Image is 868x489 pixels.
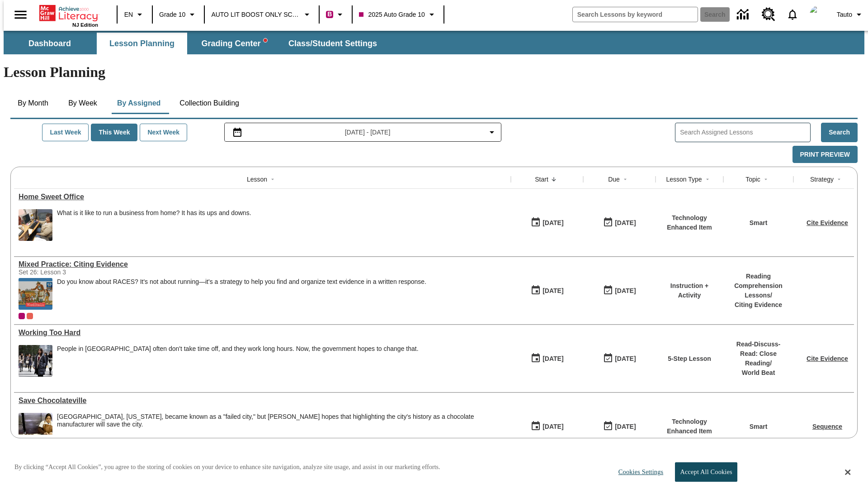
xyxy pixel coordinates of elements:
div: [DATE] [615,217,636,229]
button: Sort [548,174,559,185]
svg: Collapse Date Range Filter [486,127,497,138]
span: Class/Student Settings [288,38,377,49]
button: Grade: Grade 10, Select a grade [156,6,201,23]
div: [DATE] [542,353,563,364]
button: 10/13/25: Last day the lesson can be accessed [600,214,639,231]
button: 10/13/25: First time the lesson was available [528,350,566,367]
div: Lesson Type [666,175,702,184]
div: Do you know about RACES? It's not about running—it's a strategy to help you find and organize tex... [57,278,426,310]
button: 10/13/25: Last day the lesson can be accessed [600,350,639,367]
div: What is it like to run a business from home? It has its ups and downs. [57,209,251,241]
div: [DATE] [542,217,563,229]
button: Sort [267,174,278,185]
a: Resource Center, Will open in new tab [756,2,781,27]
div: Start [535,175,548,184]
p: Technology Enhanced Item [660,417,719,436]
button: By Week [60,92,105,114]
a: Notifications [781,3,804,26]
button: 10/13/25: First time the lesson was available [528,418,566,435]
a: Data Center [731,2,756,27]
button: Print Preview [793,146,858,163]
button: By Assigned [110,92,168,114]
button: Boost Class color is violet red. Change class color [322,6,349,23]
button: This Week [91,124,137,141]
p: Do you know about RACES? It's not about running—it's a strategy to help you find and organize tex... [57,278,426,286]
img: A woman wearing a headset sitting at a desk working on a computer. Working from home has benefits... [19,209,52,241]
div: [DATE] [542,421,563,432]
svg: writing assistant alert [264,38,267,42]
span: Dashboard [28,38,71,49]
p: World Beat [728,368,789,378]
a: Cite Evidence [807,219,848,226]
span: People in Japan often don't take time off, and they work long hours. Now, the government hopes to... [57,345,419,377]
button: Dashboard [5,33,95,54]
span: B [327,9,332,20]
span: Current Class [19,313,25,319]
a: Sequence [812,423,842,430]
div: Home [39,3,98,28]
button: Class: 2025 Auto Grade 10, Select your class [355,6,440,23]
button: Accept All Cookies [675,462,737,482]
button: Search [821,123,858,142]
span: [DATE] - [DATE] [345,128,391,137]
p: Instruction + Activity [660,281,719,300]
span: NJ Edition [72,22,98,28]
div: Set 26: Lesson 3 [19,268,154,276]
p: Read-Discuss-Read: Close Reading / [728,340,789,368]
div: SubNavbar [4,33,385,54]
img: A woman working with chocolate on a kitchen. An American city that once thrived, then sank into d... [19,413,52,445]
input: Search Assigned Lessons [680,126,810,139]
button: Select the date range menu item [228,127,498,138]
h1: Lesson Planning [4,64,864,81]
button: By Month [10,92,56,114]
a: Mixed Practice: Citing Evidence, Lessons [19,260,506,268]
div: [DATE] [615,285,636,297]
button: Next Week [140,124,187,141]
div: OL 2025 Auto Grade 11 [27,313,33,319]
div: What is it like to run a business from home? It has its ups and downs. [57,209,251,217]
span: EN [124,10,133,19]
button: Sort [620,174,631,185]
div: Save Chocolateville [19,397,506,405]
a: Home [39,4,98,22]
div: [DATE] [615,421,636,432]
button: Select a new avatar [804,3,833,26]
button: Language: EN, Select a language [120,6,149,23]
button: 10/15/25: Last day the lesson can be accessed [600,418,639,435]
p: Smart [750,218,768,228]
p: Smart [750,422,768,431]
button: Sort [760,174,771,185]
button: Lesson Planning [97,33,187,54]
div: [GEOGRAPHIC_DATA], [US_STATE], became known as a "failed city," but [PERSON_NAME] hopes that high... [57,413,506,428]
p: Reading Comprehension Lessons / [728,272,789,300]
a: Home Sweet Office, Lessons [19,193,506,201]
button: Sort [702,174,713,185]
img: A color illustration from 1883 shows a penny lick vendor standing behind an ice cream cart with a... [19,278,52,310]
p: By clicking “Accept All Cookies”, you agree to the storing of cookies on your device to enhance s... [14,463,440,472]
button: Collection Building [172,92,246,114]
div: SubNavbar [4,31,864,54]
button: Cookies Settings [610,463,667,481]
p: People in [GEOGRAPHIC_DATA] often don't take time off, and they work long hours. Now, the governm... [57,345,419,353]
button: Close [845,468,850,476]
a: Cite Evidence [807,355,848,362]
button: Profile/Settings [833,6,868,23]
div: Strategy [810,175,834,184]
span: Grade 10 [159,10,185,19]
div: Working Too Hard [19,329,506,337]
div: Topic [745,175,760,184]
img: Avatar [810,5,828,24]
a: Working Too Hard , Lessons [19,329,506,337]
button: Sort [834,174,844,185]
button: Open side menu [7,1,34,28]
input: search field [573,7,698,22]
div: Central Falls, Rhode Island, became known as a "failed city," but Mike Ritz hopes that highlighti... [57,413,506,445]
button: 10/13/25: First time the lesson was available [528,282,566,299]
span: Grading Center [201,38,267,49]
div: [DATE] [615,353,636,364]
span: 2025 Auto Grade 10 [359,10,425,19]
div: Mixed Practice: Citing Evidence [19,260,506,268]
span: Lesson Planning [109,38,175,49]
